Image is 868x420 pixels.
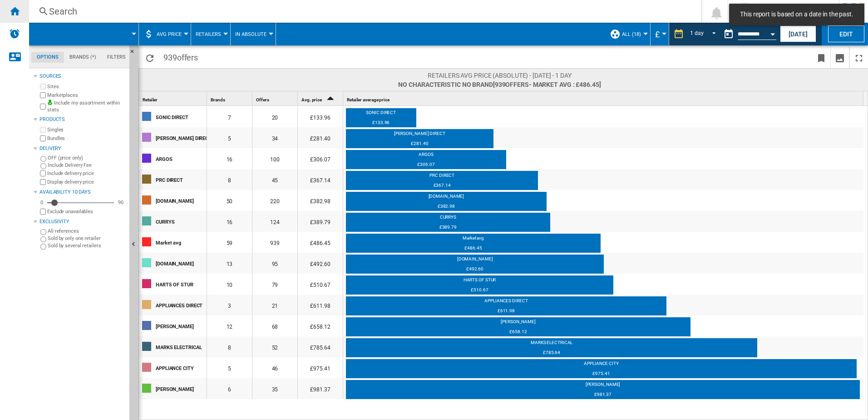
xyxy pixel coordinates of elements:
[301,97,322,102] span: Avg. price
[9,28,20,39] img: alerts-logo.svg
[346,224,550,233] div: £389.79
[141,91,207,105] div: Retailer Sort None
[298,190,343,211] div: £382.98
[156,128,206,147] div: [PERSON_NAME] DIRECT
[850,47,868,68] button: Maximize
[780,25,816,42] button: [DATE]
[39,189,126,196] div: Availability 10 Days
[254,91,297,105] div: Offers Sort None
[346,235,601,244] div: Market avg
[207,357,252,378] div: 5
[345,91,863,105] div: Retailer average price Sort None
[345,91,863,105] div: Sort None
[40,127,46,133] input: Singles
[235,23,271,45] button: In Absolute
[39,218,126,225] div: Exclusivity
[505,81,528,88] span: offers
[116,199,126,206] div: 90
[812,47,830,68] button: Bookmark this report
[47,135,126,142] label: Bundles
[346,350,757,359] div: £785.64
[47,100,126,114] label: Include my assortment within stats
[298,211,343,232] div: £389.79
[40,244,46,250] input: Sold by several retailers
[47,208,126,215] label: Exclude unavailables
[346,256,604,265] div: [DOMAIN_NAME]
[49,5,678,18] div: Search
[156,107,206,126] div: SONIC DIRECT
[346,266,604,275] div: £492.60
[252,211,297,232] div: 124
[346,360,857,370] div: APPLIANCE CITY
[252,378,297,399] div: 35
[48,242,126,249] label: Sold by several retailers
[346,140,493,150] div: £281.40
[207,169,252,190] div: 8
[346,151,506,160] div: ARGOS
[47,83,126,90] label: Sites
[252,127,297,148] div: 34
[156,149,206,168] div: ARGOS
[156,358,206,377] div: APPLIANCE CITY
[141,91,207,105] div: Sort None
[40,135,46,141] input: Bundles
[346,370,857,380] div: £975.41
[40,236,46,242] input: Sold by only one retailer
[346,381,860,390] div: [PERSON_NAME]
[156,170,206,189] div: PRC DIRECT
[207,127,252,148] div: 5
[493,81,601,88] span: [939 ]
[346,161,506,170] div: £306.07
[323,97,337,102] span: Sort Ascending
[207,148,252,169] div: 16
[156,275,206,294] div: HARTS OF STUR
[207,336,252,357] div: 8
[209,91,252,105] div: Brands Sort None
[298,148,343,169] div: £306.07
[346,193,547,202] div: [DOMAIN_NAME]
[398,80,601,89] span: No characteristic No brand
[655,23,664,45] button: £
[346,120,416,129] div: £133.96
[346,110,416,119] div: SONIC DIRECT
[252,106,297,127] div: 20
[156,295,206,315] div: APPLIANCES DIRECT
[346,130,493,140] div: [PERSON_NAME] DIRECT
[252,232,297,253] div: 939
[346,391,860,400] div: £981.37
[40,209,46,215] input: Display delivery price
[298,106,343,127] div: £133.96
[48,228,126,235] label: All references
[40,229,46,235] input: All references
[828,25,864,42] button: Edit
[207,295,252,315] div: 3
[47,179,126,185] label: Display delivery price
[346,203,547,212] div: £382.98
[252,315,297,336] div: 68
[720,23,778,45] div: This report is based on a date in the past.
[64,52,102,63] md-tab-item: Brands (*)
[31,52,64,63] md-tab-item: Options
[298,378,343,399] div: £981.37
[256,97,269,102] span: Offers
[252,190,297,211] div: 220
[207,211,252,232] div: 16
[211,97,225,102] span: Brands
[298,127,343,148] div: £281.40
[346,308,666,317] div: £611.98
[156,212,206,231] div: CURRYS
[298,357,343,378] div: £975.41
[690,30,704,36] div: 1 day
[141,47,159,68] button: Reload
[610,23,646,45] div: ALL (18)
[40,84,46,90] input: Sites
[720,25,738,43] button: md-calendar
[737,10,856,19] span: This report is based on a date in the past.
[346,319,690,328] div: [PERSON_NAME]
[346,277,613,286] div: HARTS OF STUR
[398,71,601,80] span: Retailers AVG price (absolute) - [DATE] - 1 day
[207,274,252,295] div: 10
[300,91,343,105] div: Avg. price Sort Ascending
[346,287,613,296] div: £510.67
